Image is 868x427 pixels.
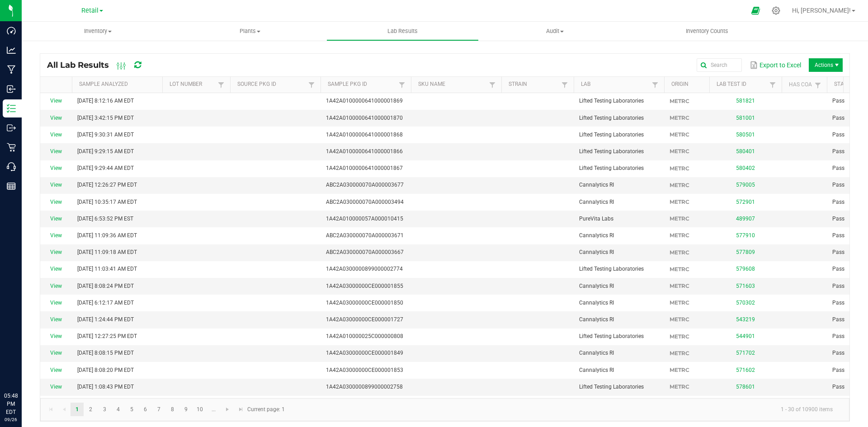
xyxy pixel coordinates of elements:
[832,266,844,272] span: Pass
[670,282,689,289] span: METRC
[579,266,644,272] span: Lifted Testing Laboratories
[670,114,689,121] span: METRC
[50,367,62,373] a: View
[832,367,844,373] span: Pass
[736,300,755,306] a: 570302
[50,384,62,390] a: View
[736,249,755,255] a: 577809
[71,403,84,416] a: Page 1
[579,98,644,104] span: Lifted Testing Laboratories
[170,81,215,88] a: Lot NumberSortable
[9,355,36,382] iframe: Resource center
[559,79,570,90] a: Filter
[7,26,16,35] inline-svg: Dashboard
[326,232,404,239] span: ABC2A030000070A000003671
[326,300,403,306] span: 1A42A03000000CE000001850
[326,316,403,323] span: 1A42A03000000CE000001727
[326,98,403,104] span: 1A42A0100000641000001869
[77,283,134,289] span: [DATE] 8:08:24 PM EDT
[50,249,62,255] a: View
[832,199,844,205] span: Pass
[326,367,403,373] span: 1A42A03000000CE000001853
[670,299,689,306] span: METRC
[326,249,404,255] span: ABC2A030000070A000003667
[670,215,689,222] span: METRC
[832,216,844,222] span: Pass
[832,333,844,339] span: Pass
[579,333,644,339] span: Lifted Testing Laboratories
[77,300,134,306] span: [DATE] 6:12:17 AM EDT
[77,367,134,373] span: [DATE] 8:08:20 PM EDT
[234,403,247,416] a: Go to the last page
[50,300,62,306] a: View
[326,350,403,356] span: 1A42A03000000CE000001849
[50,115,62,121] a: View
[832,98,844,104] span: Pass
[50,131,62,138] a: View
[22,22,174,41] a: Inventory
[736,182,755,188] a: 579005
[809,58,843,72] span: Actions
[579,115,644,121] span: Lifted Testing Laboratories
[77,148,134,155] span: [DATE] 9:29:15 AM EDT
[579,316,614,323] span: Cannalytics RI
[736,367,755,373] a: 571602
[736,115,755,121] a: 581001
[152,403,165,416] a: Page 7
[77,199,137,205] span: [DATE] 10:35:17 AM EDT
[290,402,840,417] kendo-pager-info: 1 - 30 of 10900 items
[670,98,689,104] span: METRC
[7,162,16,171] inline-svg: Call Center
[579,350,614,356] span: Cannalytics RI
[77,131,134,138] span: [DATE] 9:30:31 AM EDT
[670,316,689,323] span: METRC
[670,350,689,357] span: METRC
[326,131,403,138] span: 1A42A0100000641000001868
[747,57,803,73] button: Export to Excel
[670,198,689,205] span: METRC
[670,366,689,373] span: METRC
[581,81,649,88] a: LabSortable
[98,403,111,416] a: Page 3
[736,148,755,155] a: 580401
[179,403,193,416] a: Page 9
[670,182,689,188] span: METRC
[671,81,706,88] a: OriginSortable
[674,27,741,35] span: Inventory Counts
[174,22,326,41] a: Plants
[326,182,404,188] span: ABC2A030000070A000003677
[139,403,152,416] a: Page 6
[77,384,134,390] span: [DATE] 1:08:43 PM EDT
[670,249,689,256] span: METRC
[50,199,62,205] a: View
[4,416,18,423] p: 09/26
[77,266,137,272] span: [DATE] 11:03:41 AM EDT
[193,403,207,416] a: Page 10
[326,165,403,171] span: 1A42A0100000641000001867
[237,406,245,413] span: Go to the last page
[579,165,644,171] span: Lifted Testing Laboratories
[670,333,689,340] span: METRC
[224,406,231,413] span: Go to the next page
[697,58,742,72] input: Search
[579,300,614,306] span: Cannalytics RI
[834,81,862,88] a: StatusSortable
[50,333,62,339] a: View
[50,148,62,155] a: View
[77,115,134,121] span: [DATE] 3:42:15 PM EDT
[631,22,783,41] a: Inventory Counts
[832,300,844,306] span: Pass
[221,403,234,416] a: Go to the next page
[7,123,16,132] inline-svg: Outbound
[47,57,157,73] div: All Lab Results
[736,316,755,323] a: 543219
[579,199,614,205] span: Cannalytics RI
[770,6,782,15] div: Manage settings
[509,81,559,88] a: StrainSortable
[832,316,844,323] span: Pass
[40,398,849,421] kendo-pager: Current page: 1
[650,79,660,90] a: Filter
[50,232,62,239] a: View
[77,165,134,171] span: [DATE] 9:29:44 AM EDT
[832,232,844,239] span: Pass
